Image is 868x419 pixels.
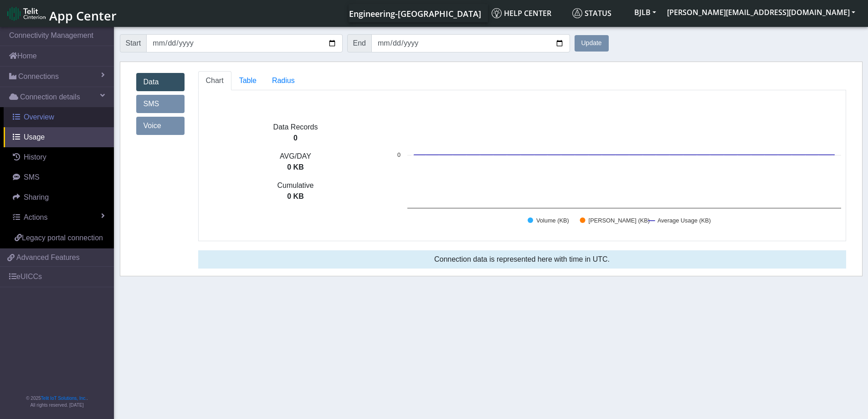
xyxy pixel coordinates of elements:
ul: Tabs [198,71,846,90]
p: 0 KB [199,162,393,173]
a: Overview [4,107,114,127]
p: Cumulative [199,180,393,191]
button: BJLB [629,4,662,21]
span: Help center [492,8,551,18]
text: [PERSON_NAME] (KB) [588,217,649,224]
a: Help center [488,4,569,22]
a: Voice [136,117,185,135]
text: Volume (KB) [536,217,569,224]
span: Engineering-[GEOGRAPHIC_DATA] [349,8,481,19]
a: SMS [4,167,114,187]
span: Table [239,77,257,84]
span: Advanced Features [16,252,80,263]
span: Start [120,34,147,52]
p: AVG/DAY [199,151,393,162]
span: Sharing [24,193,49,201]
span: App Center [49,7,117,24]
p: 0 [199,133,393,144]
span: Status [572,8,611,18]
button: Update [575,35,609,52]
a: Actions [4,207,114,228]
a: Usage [4,127,114,147]
text: 0 [397,151,400,158]
span: Usage [24,133,45,141]
img: logo-telit-cinterion-gw-new.png [7,6,46,21]
a: Sharing [4,187,114,207]
p: Data Records [199,122,393,133]
a: History [4,147,114,167]
a: Your current platform instance [349,4,481,22]
a: Data [136,73,185,91]
a: SMS [136,95,185,113]
span: History [24,153,46,161]
p: 0 KB [199,191,393,202]
a: Telit IoT Solutions, Inc. [41,396,87,401]
a: Status [569,4,629,22]
button: [PERSON_NAME][EMAIL_ADDRESS][DOMAIN_NAME] [662,4,861,21]
span: Connections [18,71,59,82]
span: Connection details [20,92,80,103]
text: Average Usage (KB) [657,217,710,224]
a: App Center [7,4,115,23]
div: Connection data is represented here with time in UTC. [198,250,846,269]
img: knowledge.svg [492,8,502,18]
span: Radius [272,77,295,84]
span: Legacy portal connection [22,234,103,242]
span: Overview [24,113,54,121]
img: status.svg [572,8,582,18]
span: Actions [24,213,47,221]
span: End [347,34,372,52]
span: SMS [24,173,40,181]
span: Chart [206,77,224,84]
